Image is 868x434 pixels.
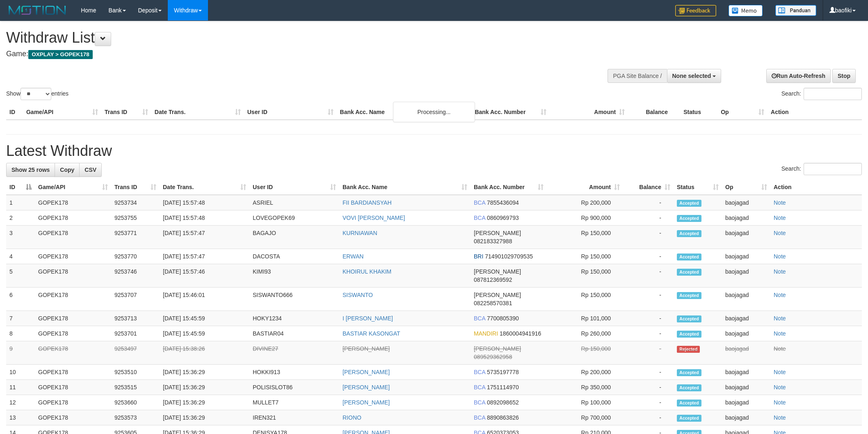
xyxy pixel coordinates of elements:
th: Trans ID: activate to sort column ascending [111,180,160,195]
td: [DATE] 15:57:48 [160,195,249,210]
td: 11 [6,380,35,395]
span: BCA [474,384,485,391]
td: GOPEK178 [35,226,111,249]
td: HOKY1234 [249,311,339,326]
td: 3 [6,226,35,249]
td: 13 [6,410,35,425]
td: 10 [6,365,35,380]
td: KIMI93 [249,264,339,288]
td: [DATE] 15:45:59 [160,311,249,326]
span: Copy 714901029709535 to clipboard [485,253,533,260]
td: baojagad [722,326,770,341]
h1: Withdraw List [6,30,571,46]
img: Feedback.jpg [675,5,716,16]
span: Copy 089529362958 to clipboard [474,354,512,360]
a: KURNIAWAN [343,230,377,236]
td: 9253515 [111,380,160,395]
td: 9253771 [111,226,160,249]
span: Accepted [677,400,701,407]
td: - [623,410,674,425]
td: Rp 150,000 [547,341,623,365]
span: Copy 7855436094 to clipboard [487,199,519,206]
td: baojagad [722,380,770,395]
td: 5 [6,264,35,288]
th: Bank Acc. Name: activate to sort column ascending [339,180,471,195]
td: baojagad [722,410,770,425]
span: Accepted [677,292,701,299]
th: Bank Acc. Number: activate to sort column ascending [471,180,547,195]
span: Accepted [677,331,701,338]
span: [PERSON_NAME] [474,230,521,236]
td: Rp 101,000 [547,311,623,326]
td: 9253510 [111,365,160,380]
td: - [623,365,674,380]
td: 9253660 [111,395,160,410]
td: 9253770 [111,249,160,264]
a: I [PERSON_NAME] [343,315,393,322]
td: GOPEK178 [35,210,111,226]
span: Copy 082183327988 to clipboard [474,238,512,244]
a: CSV [79,163,102,177]
td: - [623,380,674,395]
td: ASRIEL [249,195,339,210]
span: [PERSON_NAME] [474,268,521,275]
a: Note [774,253,786,260]
a: Note [774,230,786,236]
td: [DATE] 15:46:01 [160,288,249,311]
td: 6 [6,288,35,311]
select: Showentries [21,88,51,100]
td: GOPEK178 [35,410,111,425]
td: 12 [6,395,35,410]
a: BASTIAR KASONGAT [343,330,400,337]
td: DIVINE27 [249,341,339,365]
span: BRI [474,253,483,260]
span: Accepted [677,415,701,422]
td: GOPEK178 [35,365,111,380]
span: Accepted [677,315,701,322]
span: BCA [474,369,485,375]
span: Copy 0860969793 to clipboard [487,215,519,221]
td: Rp 350,000 [547,380,623,395]
span: Copy 0892098652 to clipboard [487,399,519,406]
td: [DATE] 15:57:46 [160,264,249,288]
span: Copy 082258570381 to clipboard [474,300,512,306]
img: panduan.png [775,5,816,16]
td: Rp 260,000 [547,326,623,341]
a: Note [774,315,786,322]
td: - [623,341,674,365]
td: HOKKI913 [249,365,339,380]
th: ID [6,105,23,120]
span: Accepted [677,254,701,260]
td: baojagad [722,288,770,311]
td: [DATE] 15:45:59 [160,326,249,341]
th: Action [767,105,862,120]
td: POLISISLOT86 [249,380,339,395]
td: Rp 700,000 [547,410,623,425]
label: Search: [781,88,862,100]
th: Game/API: activate to sort column ascending [35,180,111,195]
td: SISWANTO666 [249,288,339,311]
a: FII BARDIANSYAH [343,199,392,206]
td: - [623,326,674,341]
td: GOPEK178 [35,341,111,365]
td: - [623,226,674,249]
td: [DATE] 15:36:29 [160,380,249,395]
td: Rp 150,000 [547,288,623,311]
td: - [623,249,674,264]
td: 9253734 [111,195,160,210]
a: Note [774,330,786,337]
td: - [623,195,674,210]
input: Search: [804,88,862,100]
th: Op [717,105,767,120]
td: [DATE] 15:57:47 [160,226,249,249]
td: 9253746 [111,264,160,288]
button: None selected [667,69,722,83]
td: Rp 150,000 [547,226,623,249]
td: GOPEK178 [35,395,111,410]
span: Copy 7700805390 to clipboard [487,315,519,322]
span: BCA [474,315,485,322]
td: GOPEK178 [35,195,111,210]
span: None selected [672,73,711,79]
a: Note [774,215,786,221]
th: Bank Acc. Number [471,105,550,120]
